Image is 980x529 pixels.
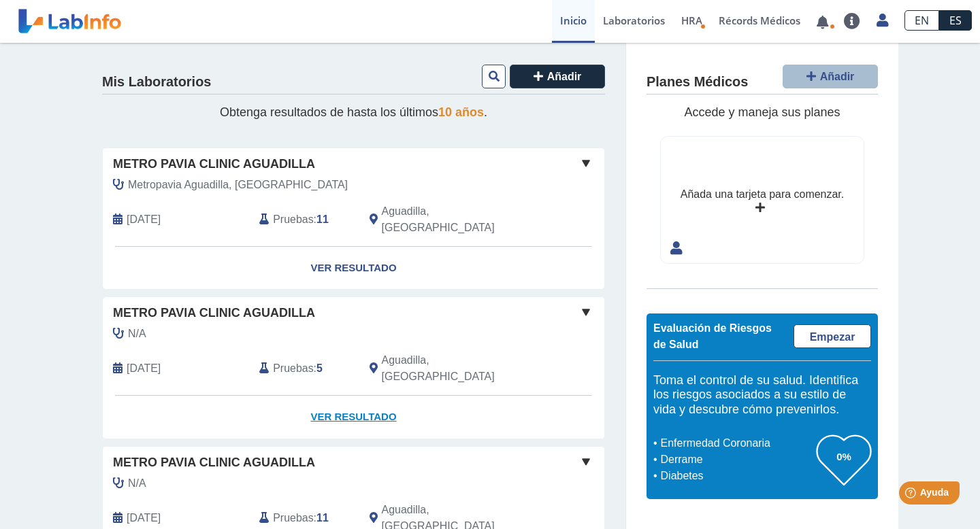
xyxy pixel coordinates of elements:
a: EN [904,10,939,31]
span: Metro Pavia Clinic Aguadilla [113,304,315,322]
iframe: Help widget launcher [859,476,965,514]
a: Ver Resultado [103,396,604,439]
button: Añadir [783,65,878,88]
button: Añadir [510,65,605,88]
span: Aguadilla, PR [382,203,532,236]
span: Accede y maneja sus planes [684,105,840,119]
b: 5 [316,362,323,374]
span: Añadir [547,71,582,82]
a: Ver Resultado [103,247,604,290]
li: Diabetes [657,468,817,484]
span: HRA [681,14,702,27]
h4: Mis Laboratorios [102,74,211,90]
span: Evaluación de Riesgos de Salud [653,322,772,350]
li: Derrame [657,451,817,468]
span: Aguadilla, PR [382,352,532,385]
span: N/A [128,326,146,342]
span: Metro Pavia Clinic Aguadilla [113,454,315,472]
span: Pruebas [273,510,313,526]
span: Pruebas [273,360,313,377]
span: N/A [128,475,146,492]
b: 11 [316,214,329,225]
span: Metro Pavia Clinic Aguadilla [113,155,315,173]
h4: Planes Médicos [647,74,748,90]
span: Pruebas [273,211,313,228]
li: Enfermedad Coronaria [657,435,817,451]
a: Empezar [794,324,871,348]
a: ES [939,10,972,31]
span: 2025-09-12 [127,211,161,228]
div: Añada una tarjeta para comenzar. [681,186,844,203]
span: Empezar [810,331,855,343]
div: : [249,352,359,385]
h5: Toma el control de su salud. Identifica los riesgos asociados a su estilo de vida y descubre cómo... [653,373,871,417]
h3: 0% [817,448,871,465]
span: 2024-08-21 [127,510,161,526]
span: Añadir [820,71,855,82]
span: Metropavia Aguadilla, Laborato [128,177,348,193]
b: 11 [316,512,329,524]
span: 10 años [438,105,484,119]
span: 2024-10-23 [127,360,161,377]
span: Obtenga resultados de hasta los últimos . [220,105,487,119]
div: : [249,203,359,236]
